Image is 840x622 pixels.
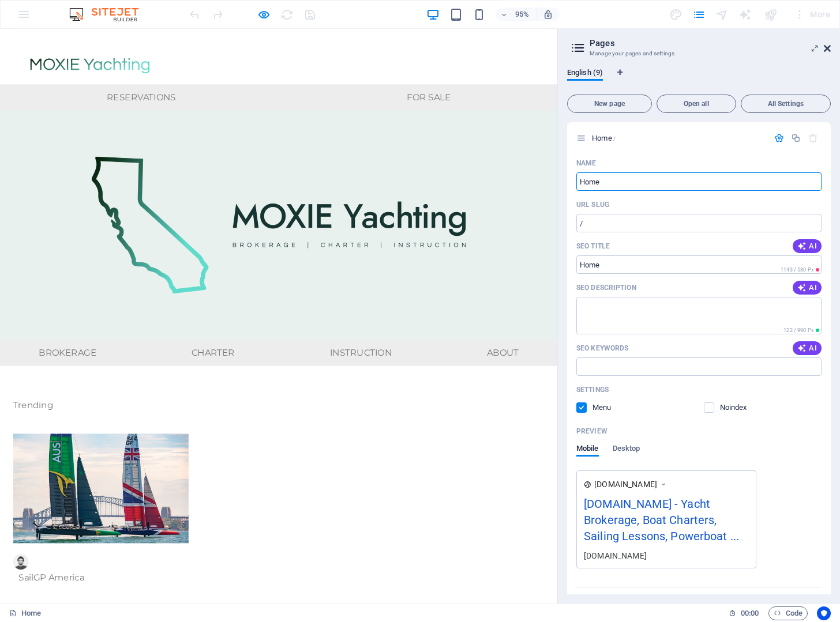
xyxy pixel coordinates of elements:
span: 00 00 [741,606,759,620]
div: [DOMAIN_NAME] - Yacht Brokerage, Boat Charters, Sailing Lessons, Powerboat ... [584,495,749,550]
input: The page title in search results and browser tabs [576,255,822,274]
a: Charter [192,327,256,355]
div: Home/ [588,134,768,142]
p: Preview of your page in search results [576,427,607,436]
a: Click to cancel selection. Double-click to open Pages [9,606,41,620]
button: All Settings [741,95,831,113]
span: Calculated pixel length in search results [781,326,822,334]
span: 1143 / 580 Px [781,267,813,273]
a: About [503,327,555,355]
span: AI [797,344,817,353]
span: [DOMAIN_NAME] [594,478,657,490]
span: 122 / 990 Px [783,327,813,333]
label: The text in search results and social media [576,283,636,292]
p: SEO Keywords [576,344,628,353]
p: Instruct search engines to exclude this page from search results. [720,402,757,413]
img: Editor Logo [66,7,153,21]
span: Desktop [613,442,640,458]
button: pages [692,7,706,21]
span: Code [774,606,802,620]
a: Instruction [338,327,422,355]
button: Usercentrics [817,606,831,620]
span: Mobile [576,442,599,458]
button: 95% [496,7,537,21]
p: SEO Title [576,242,610,251]
div: Language Tabs [567,68,831,90]
p: Name [576,159,596,168]
button: New page [567,95,652,113]
span: All Settings [746,100,826,107]
button: AI [793,341,822,355]
a: Reservations [103,58,194,86]
a: Brokerage [32,327,111,355]
div: [DOMAIN_NAME] [584,549,749,561]
i: On resize automatically adjust zoom level to fit chosen device. [543,9,553,20]
span: New page [572,100,647,107]
textarea: The text in search results and social media [576,297,822,334]
label: Last part of the URL for this page [576,200,609,209]
p: URL SLUG [576,200,609,209]
i: Pages (Ctrl+Alt+S) [692,8,706,21]
p: SEO Description [576,283,636,292]
label: The page title in search results and browser tabs [576,242,610,251]
a: FOR SALE [419,58,483,86]
div: The startpage cannot be deleted [808,133,818,143]
span: English (9) [567,66,603,82]
button: Open all [657,95,736,113]
span: : [749,609,751,617]
button: AI [793,281,822,295]
span: AI [797,242,817,251]
h6: Session time [729,606,759,620]
p: Trending [14,389,573,403]
h2: Pages [590,38,831,48]
input: Last part of the URL for this page [576,214,822,232]
p: Settings [576,385,609,394]
span: Calculated pixel length in search results [778,266,822,274]
p: Define if you want this page to be shown in auto-generated navigation. [592,402,630,413]
h6: 95% [513,7,531,21]
span: Click to open page [592,134,616,142]
span: Open all [662,100,731,107]
div: Preview [576,444,640,466]
span: AI [797,283,817,292]
div: SailGP America [20,571,365,585]
button: AI [793,239,822,253]
h3: Manage your pages and settings [590,48,808,59]
button: Code [768,606,808,620]
span: / [613,135,616,142]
